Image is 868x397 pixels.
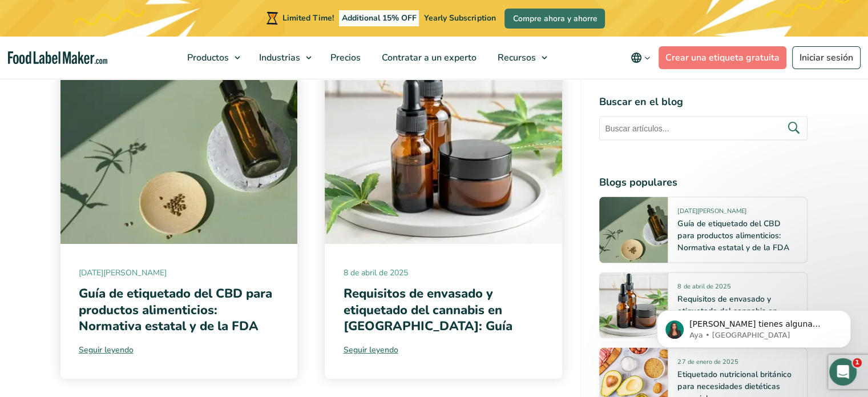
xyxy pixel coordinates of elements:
span: 1 [853,358,862,367]
a: Seguir leyendo [79,344,280,356]
a: Compre ahora y ahorre [504,9,605,29]
span: [DATE][PERSON_NAME] [677,206,746,219]
a: Guía de etiquetado del CBD para productos alimenticios: Normativa estatal y de la FDA [677,218,789,252]
span: [DATE][PERSON_NAME] [79,267,280,279]
h4: Buscar en el blog [599,94,808,109]
a: Industrias [249,37,317,79]
span: Productos [184,51,230,64]
iframe: Intercom live chat [829,358,857,386]
a: Seguir leyendo [343,344,544,356]
iframe: Intercom notifications mensaje [640,286,868,366]
a: Productos [177,37,246,79]
span: Additional 15% OFF [339,10,419,26]
a: Requisitos de envasado y etiquetado del cannabis en [GEOGRAPHIC_DATA]: Guía [343,285,512,335]
input: Buscar artículos... [599,116,808,140]
span: 8 de abril de 2025 [677,282,730,295]
span: Recursos [494,51,537,64]
a: Contratar a un experto [372,37,485,79]
a: Guía de etiquetado del CBD para productos alimenticios: Normativa estatal y de la FDA [79,285,272,335]
a: Crear una etiqueta gratuita [659,46,786,69]
a: Recursos [487,37,553,79]
h4: Blogs populares [599,174,808,190]
span: Contratar a un experto [378,51,478,64]
span: Limited Time! [282,13,334,23]
span: 8 de abril de 2025 [343,267,544,279]
span: Yearly Subscription [424,13,495,23]
span: Precios [327,51,362,64]
span: Industrias [256,51,301,64]
a: Iniciar sesión [792,46,861,69]
a: Precios [320,37,369,79]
